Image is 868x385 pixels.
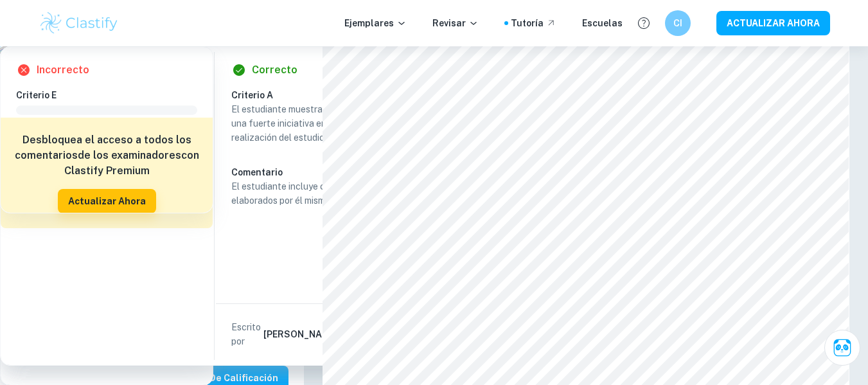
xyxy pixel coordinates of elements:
font: ACTUALIZAR AHORA [727,19,820,29]
button: ACTUALIZAR AHORA [716,11,830,35]
font: [PERSON_NAME] [263,329,338,339]
img: Logotipo de Clastify [39,10,120,36]
font: Actualizar ahora [68,197,146,207]
font: Criterio E [16,90,57,100]
font: Pregúntale a Clai [150,341,204,368]
font: de los examinadores [78,149,181,161]
font: El estudiante muestra aportes personales y una fuerte iniciativa en el diseño y realización del e... [231,104,411,143]
font: CI [673,18,682,28]
a: Tutoría [511,16,556,30]
font: Criterio A [231,90,273,100]
button: Ayuda y comentarios [633,12,655,34]
font: Correcto [252,64,297,76]
font: Tutoría [511,18,544,28]
font: Revisar [432,18,466,28]
button: CI [665,10,691,36]
a: Escuelas [582,16,623,30]
font: Desbloquea el acceso a todos los comentarios [15,134,191,161]
button: Pregúntale a Clai [824,330,860,366]
button: Actualizar ahora [58,189,156,213]
font: Escrito por [231,322,261,346]
font: Incorrecto [37,64,89,76]
font: El estudiante incluye cuadros y gráficos elaborados por él mismo. [231,181,396,206]
font: Escuelas [582,18,623,28]
font: Comentario [231,167,283,177]
font: Ejemplares [344,18,394,28]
